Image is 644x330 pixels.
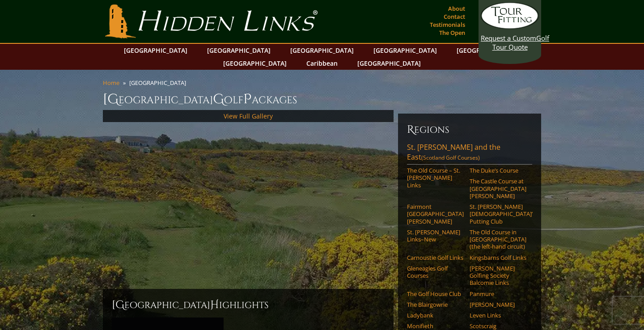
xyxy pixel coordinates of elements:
span: G [213,90,224,108]
a: St. [PERSON_NAME] Links–New [407,228,464,243]
span: H [210,298,219,312]
a: The Old Course – St. [PERSON_NAME] Links [407,167,464,189]
a: Panmure [470,290,526,297]
a: The Blairgowrie [407,301,464,308]
a: Ladybank [407,312,464,319]
a: St. [PERSON_NAME] [DEMOGRAPHIC_DATA]’ Putting Club [470,203,526,225]
a: The Old Course in [GEOGRAPHIC_DATA] (the left-hand circuit) [470,228,526,250]
a: Fairmont [GEOGRAPHIC_DATA][PERSON_NAME] [407,203,464,225]
a: Gleneagles Golf Courses [407,265,464,279]
a: [GEOGRAPHIC_DATA] [119,44,192,57]
span: (Scotland Golf Courses) [421,154,480,161]
a: Request a CustomGolf Tour Quote [481,2,539,51]
a: Leven Links [470,312,526,319]
a: Monifieth [407,322,464,330]
span: P [243,90,252,108]
a: About [446,2,467,15]
a: Caribbean [302,57,342,70]
a: [GEOGRAPHIC_DATA] [353,57,425,70]
a: [GEOGRAPHIC_DATA] [219,57,291,70]
a: Scotscraig [470,322,526,330]
a: [GEOGRAPHIC_DATA] [369,44,441,57]
a: Carnoustie Golf Links [407,254,464,261]
a: Testimonials [428,18,467,31]
a: Home [103,79,119,87]
a: [GEOGRAPHIC_DATA] [452,44,525,57]
a: [GEOGRAPHIC_DATA] [286,44,358,57]
a: The Duke’s Course [470,167,526,174]
a: Kingsbarns Golf Links [470,254,526,261]
span: Request a Custom [481,34,536,42]
a: The Open [437,26,467,39]
a: Contact [441,10,467,23]
h6: Regions [407,123,532,137]
a: The Castle Course at [GEOGRAPHIC_DATA][PERSON_NAME] [470,178,526,199]
h1: [GEOGRAPHIC_DATA] olf ackages [103,90,541,108]
a: [PERSON_NAME] [470,301,526,308]
a: [PERSON_NAME] Golfing Society Balcomie Links [470,265,526,287]
a: St. [PERSON_NAME] and the East(Scotland Golf Courses) [407,142,532,165]
h2: [GEOGRAPHIC_DATA] ighlights [112,298,385,312]
a: [GEOGRAPHIC_DATA] [203,44,275,57]
a: View Full Gallery [224,112,273,120]
a: The Golf House Club [407,290,464,297]
li: [GEOGRAPHIC_DATA] [129,79,190,87]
